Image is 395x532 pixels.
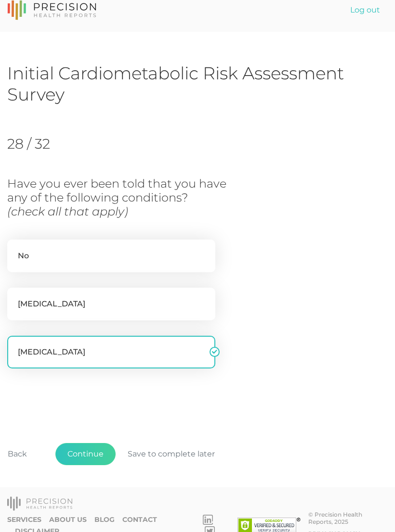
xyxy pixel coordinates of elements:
button: Save to complete later [116,443,227,465]
label: No [7,240,215,272]
a: Blog [94,516,115,524]
h1: Initial Cardiometabolic Risk Assessment Survey [7,63,388,105]
label: [MEDICAL_DATA] [7,288,215,320]
button: Continue [55,443,116,465]
i: (check all that apply) [7,204,128,218]
a: Services [7,516,41,524]
a: Contact [122,516,157,524]
div: © Precision Health Reports, 2025 [308,511,388,525]
label: [MEDICAL_DATA] [7,336,215,368]
h3: Have you ever been told that you have any of the following conditions? [7,177,236,218]
a: Log out [342,0,388,20]
a: About Us [49,516,87,524]
h2: 28 / 32 [7,136,106,152]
